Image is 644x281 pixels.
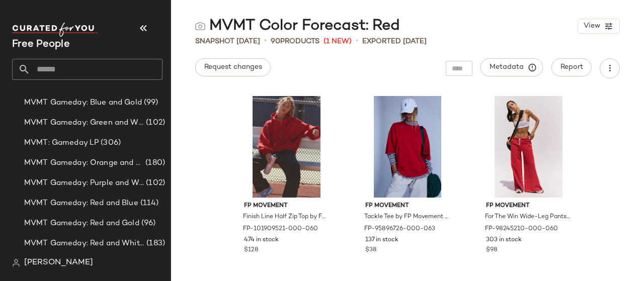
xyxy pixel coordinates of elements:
[144,177,165,189] span: (102)
[362,36,427,47] p: Exported [DATE]
[486,202,571,211] span: FP Movement
[560,63,583,71] span: Report
[486,236,522,245] span: 303 in stock
[324,36,352,47] span: (1 New)
[356,35,358,47] span: •
[583,22,600,30] span: View
[365,236,398,245] span: 137 in stock
[244,202,329,211] span: FP Movement
[551,58,592,76] button: Report
[143,157,165,169] span: (180)
[489,63,535,72] span: Metadata
[24,238,144,249] span: MVMT Gameday: Red and White/Red and Black
[12,23,98,37] img: cfy_white_logo.C9jOOHJF.svg
[24,177,144,189] span: MVMT Gameday: Purple and White
[243,225,318,234] span: FP-101909521-000-060
[357,96,458,198] img: 95896726_063_a
[138,198,159,209] span: (114)
[243,213,328,222] span: Finish Line Half Zip Top by FP Movement at Free People in Red, Size: S
[478,96,579,198] img: 98245210_060_d
[236,96,337,198] img: 101909521_060_0
[24,97,142,109] span: MVMT Gameday: Blue and Gold
[578,19,620,34] button: View
[204,63,262,71] span: Request changes
[485,225,558,234] span: FP-98245210-000-060
[139,218,156,229] span: (96)
[244,246,258,255] span: $128
[485,213,570,222] span: For The Win Wide-Leg Pants by FP Movement at Free People in Red, Size: XL
[271,36,319,47] div: Products
[480,58,543,76] button: Metadata
[195,16,400,36] div: MVMT Color Forecast: Red
[144,238,165,249] span: (183)
[12,259,20,267] img: svg%3e
[271,38,280,45] span: 90
[195,21,205,31] img: svg%3e
[244,236,279,245] span: 474 in stock
[24,198,138,209] span: MVMT Gameday: Red and Blue
[24,117,144,129] span: MVMT Gameday: Green and White
[195,58,271,76] button: Request changes
[365,202,450,211] span: FP Movement
[195,36,260,47] span: Snapshot [DATE]
[144,117,165,129] span: (102)
[99,137,121,149] span: (306)
[364,225,435,234] span: FP-95896726-000-063
[24,257,93,269] span: [PERSON_NAME]
[12,39,70,50] span: Current Company Name
[365,246,376,255] span: $38
[364,213,449,222] span: Tackle Tee by FP Movement at Free People in Red, Size: XS
[486,246,497,255] span: $98
[264,35,267,47] span: •
[142,97,158,109] span: (99)
[24,218,139,229] span: MVMT Gameday: Red and Gold
[24,157,143,169] span: MVMT Gameday: Orange and Blue
[24,137,99,149] span: MVMT: Gameday LP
